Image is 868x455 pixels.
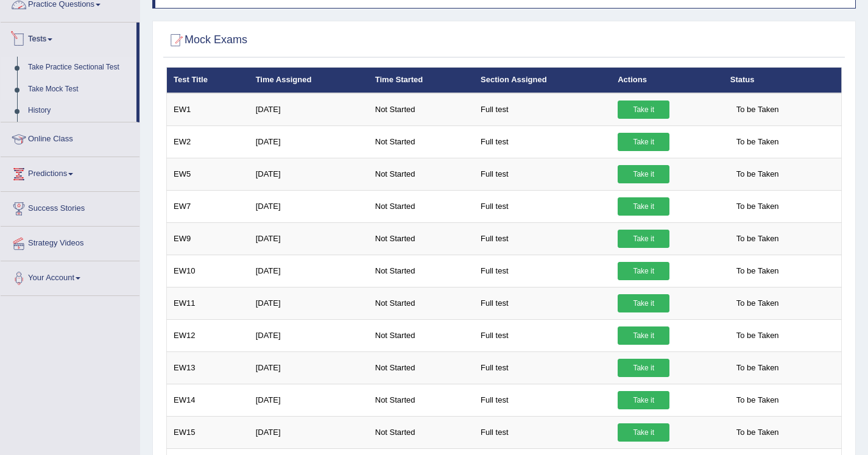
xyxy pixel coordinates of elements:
[167,125,249,158] td: EW2
[618,326,669,345] a: Take it
[474,93,611,126] td: Full test
[167,222,249,255] td: EW9
[730,326,785,345] span: To be Taken
[369,68,474,93] th: Time Started
[369,416,474,448] td: Not Started
[730,262,785,280] span: To be Taken
[249,384,369,416] td: [DATE]
[249,93,369,126] td: [DATE]
[249,319,369,351] td: [DATE]
[730,294,785,312] span: To be Taken
[249,416,369,448] td: [DATE]
[369,93,474,126] td: Not Started
[369,255,474,287] td: Not Started
[730,165,785,183] span: To be Taken
[249,158,369,190] td: [DATE]
[249,125,369,158] td: [DATE]
[249,255,369,287] td: [DATE]
[474,416,611,448] td: Full test
[23,100,136,122] a: History
[369,125,474,158] td: Not Started
[369,319,474,351] td: Not Started
[166,31,247,49] h2: Mock Exams
[474,125,611,158] td: Full test
[1,122,139,153] a: Online Class
[730,359,785,377] span: To be Taken
[618,101,669,119] a: Take it
[618,359,669,377] a: Take it
[474,68,611,93] th: Section Assigned
[1,227,139,257] a: Strategy Videos
[618,197,669,216] a: Take it
[474,158,611,190] td: Full test
[618,262,669,280] a: Take it
[611,68,723,93] th: Actions
[1,261,139,292] a: Your Account
[730,391,785,409] span: To be Taken
[167,68,249,93] th: Test Title
[167,287,249,319] td: EW11
[1,157,139,188] a: Predictions
[730,230,785,248] span: To be Taken
[1,192,139,222] a: Success Stories
[1,23,136,53] a: Tests
[369,158,474,190] td: Not Started
[474,222,611,255] td: Full test
[618,391,669,409] a: Take it
[474,190,611,222] td: Full test
[724,68,842,93] th: Status
[730,133,785,151] span: To be Taken
[369,190,474,222] td: Not Started
[474,351,611,384] td: Full test
[474,255,611,287] td: Full test
[167,158,249,190] td: EW5
[369,222,474,255] td: Not Started
[167,190,249,222] td: EW7
[249,68,369,93] th: Time Assigned
[618,133,669,151] a: Take it
[474,287,611,319] td: Full test
[249,287,369,319] td: [DATE]
[369,351,474,384] td: Not Started
[167,416,249,448] td: EW15
[618,230,669,248] a: Take it
[730,423,785,442] span: To be Taken
[730,101,785,119] span: To be Taken
[369,287,474,319] td: Not Started
[249,351,369,384] td: [DATE]
[167,319,249,351] td: EW12
[167,384,249,416] td: EW14
[618,165,669,183] a: Take it
[23,57,136,79] a: Take Practice Sectional Test
[167,351,249,384] td: EW13
[23,79,136,101] a: Take Mock Test
[730,197,785,216] span: To be Taken
[249,190,369,222] td: [DATE]
[474,319,611,351] td: Full test
[618,423,669,442] a: Take it
[249,222,369,255] td: [DATE]
[369,384,474,416] td: Not Started
[474,384,611,416] td: Full test
[167,93,249,126] td: EW1
[618,294,669,312] a: Take it
[167,255,249,287] td: EW10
